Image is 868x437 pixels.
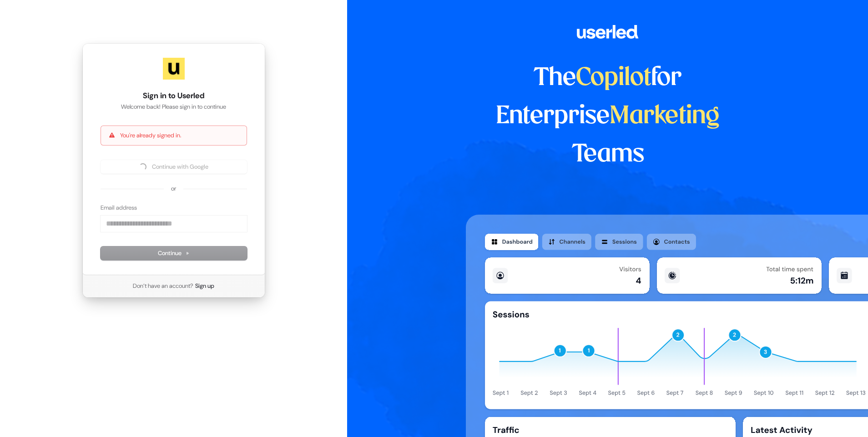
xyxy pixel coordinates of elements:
p: or [171,185,176,193]
h1: Sign in to Userled [101,90,247,101]
span: Marketing [610,105,720,128]
h1: The for Enterprise Teams [466,59,750,174]
a: Sign up [195,282,214,290]
p: Welcome back! Please sign in to continue [101,103,247,111]
img: Userled [163,58,185,80]
span: Don’t have an account? [133,282,193,290]
span: Copilot [576,66,651,90]
p: You're already signed in. [120,131,181,140]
